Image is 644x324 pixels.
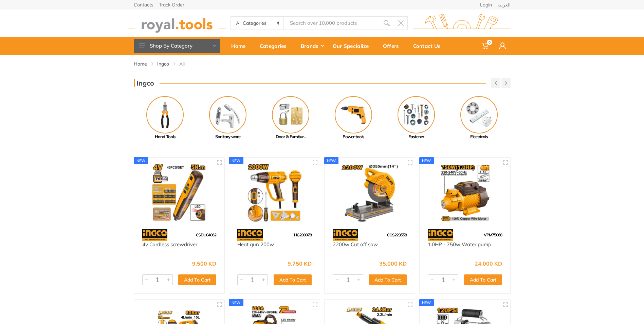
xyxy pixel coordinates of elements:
[328,37,378,55] a: Our Specialize
[408,37,450,55] a: Contact Us
[134,79,154,87] h3: Ingco
[134,60,147,67] a: Home
[398,96,435,133] img: Royal - Fastener
[487,40,492,45] span: 0
[460,96,498,133] img: Royal - Electricals
[288,261,312,266] div: 9.750 KD
[296,39,328,53] div: Brands
[324,157,339,164] div: new
[179,60,195,67] li: All
[192,261,216,266] div: 9.500 KD
[385,96,448,140] a: Fastener
[413,14,511,33] img: royal.tools Logo
[387,232,407,237] span: COS223558
[328,39,378,53] div: Our Specialize
[284,16,379,30] input: Site search
[231,17,284,30] select: Category
[142,241,197,248] a: 4v Cordless screwdriver
[335,96,372,133] img: Royal - Power tools
[229,157,243,164] div: new
[379,261,407,266] div: 35.000 KD
[128,14,226,33] img: royal.tools Logo
[385,133,448,140] div: Fastener
[428,229,453,241] img: 91.webp
[448,133,511,140] div: Electricals
[226,39,255,53] div: Home
[259,96,322,140] a: Door & Furnitur...
[255,39,296,53] div: Categories
[134,133,197,140] div: Hand Tools
[197,133,259,140] div: Sanitary ware
[146,96,184,133] img: Royal - Hand Tools
[333,241,378,248] a: 2200w Cut off saw
[237,229,263,241] img: 91.webp
[226,37,255,55] a: Home
[497,2,511,7] a: العربية
[209,96,246,133] img: Royal - Sanitary ware
[378,39,408,53] div: Offers
[369,274,407,285] button: Add To Cart
[428,241,491,248] a: 1.0HP - 750w Water pump
[419,157,434,164] div: new
[140,164,219,222] img: Royal Tools - 4v Cordless screwdriver
[477,37,494,55] a: 0
[259,133,322,140] div: Door & Furnitur...
[378,37,408,55] a: Offers
[480,2,492,7] a: Login
[448,96,511,140] a: Electricals
[333,229,358,241] img: 91.webp
[196,232,216,237] span: CSDLI04062
[229,299,243,306] div: new
[322,133,385,140] div: Power tools
[197,96,259,140] a: Sanitary ware
[142,229,168,241] img: 91.webp
[464,274,502,285] button: Add To Cart
[157,60,169,67] a: Ingco
[134,60,511,67] nav: breadcrumb
[237,241,274,248] a: Heat gun 200w
[475,261,502,266] div: 24.000 KD
[408,39,450,53] div: Contact Us
[322,96,385,140] a: Power tools
[134,157,148,164] div: new
[134,39,220,53] button: Shop By Category
[294,232,312,237] span: HG200078
[426,164,504,222] img: Royal Tools - 1.0HP - 750w Water pump
[159,2,184,7] a: Track Order
[331,164,409,222] img: Royal Tools - 2200w Cut off saw
[134,96,197,140] a: Hand Tools
[274,274,312,285] button: Add To Cart
[484,232,502,237] span: VPM75068
[134,2,153,7] a: Contacts
[272,96,309,133] img: Royal - Door & Furniture Hardware
[255,37,296,55] a: Categories
[235,164,314,222] img: Royal Tools - Heat gun 200w
[178,274,216,285] button: Add To Cart
[419,299,434,306] div: new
